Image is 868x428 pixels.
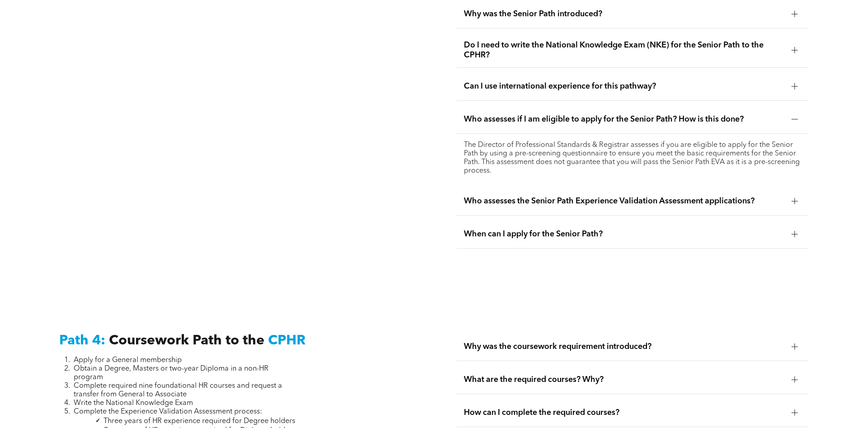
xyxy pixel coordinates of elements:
span: Apply for a General membership [74,357,182,364]
span: Why was the Senior Path introduced? [464,9,784,19]
span: How can I complete the required courses? [464,408,784,418]
span: Why was the coursework requirement introduced? [464,342,784,352]
p: The Director of Professional Standards & Registrar assesses if you are eligible to apply for the ... [464,141,802,175]
span: Path 4: [59,334,105,348]
span: Complete the Experience Validation Assessment process: [74,408,262,415]
span: Complete required nine foundational HR courses and request a transfer from General to Associate [74,382,282,398]
span: Can I use international experience for this pathway? [464,81,784,91]
span: Write the National Knowledge Exam [74,400,193,407]
span: What are the required courses? Why? [464,375,784,385]
span: When can I apply for the Senior Path? [464,229,784,239]
span: Three years of HR experience required for Degree holders [104,418,295,425]
span: Who assesses if I am eligible to apply for the Senior Path? How is this done? [464,114,784,124]
span: CPHR [268,334,306,348]
span: Do I need to write the National Knowledge Exam (NKE) for the Senior Path to the CPHR? [464,40,784,60]
span: Obtain a Degree, Masters or two-year Diploma in a non-HR program [74,365,269,381]
span: Coursework Path to the [109,334,264,348]
span: Who assesses the Senior Path Experience Validation Assessment applications? [464,196,784,206]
